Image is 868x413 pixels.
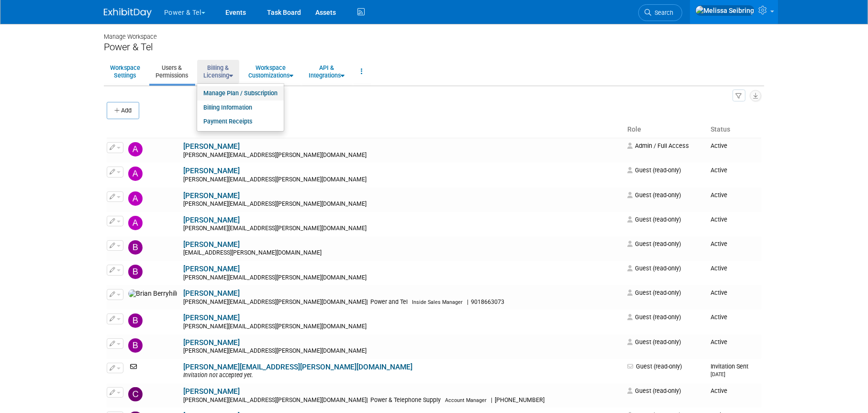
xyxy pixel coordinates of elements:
[467,299,468,305] span: |
[183,225,621,233] div: [PERSON_NAME][EMAIL_ADDRESS][PERSON_NAME][DOMAIN_NAME]
[623,122,707,138] th: Role
[183,397,621,404] div: [PERSON_NAME][EMAIL_ADDRESS][PERSON_NAME][DOMAIN_NAME]
[707,122,761,138] th: Status
[412,299,463,305] span: Inside Sales Manager
[183,372,621,380] div: Invitation not accepted yet.
[367,397,368,403] span: |
[695,5,755,16] img: Melissa Seibring
[183,299,621,306] div: [PERSON_NAME][EMAIL_ADDRESS][PERSON_NAME][DOMAIN_NAME]
[128,290,177,298] img: Brian Berryhill
[128,240,143,255] img: Bill Rinehardt
[445,397,487,403] span: Account Manager
[183,152,621,159] div: [PERSON_NAME][EMAIL_ADDRESS][PERSON_NAME][DOMAIN_NAME]
[107,102,139,119] button: Add
[638,4,682,21] a: Search
[183,176,621,184] div: [PERSON_NAME][EMAIL_ADDRESS][PERSON_NAME][DOMAIN_NAME]
[197,60,239,83] a: Billing &Licensing
[183,363,412,371] a: [PERSON_NAME][EMAIL_ADDRESS][PERSON_NAME][DOMAIN_NAME]
[197,114,284,129] a: Payment Receipts
[627,191,681,199] span: Guest (read-only)
[104,60,146,83] a: WorkspaceSettings
[627,313,681,321] span: Guest (read-only)
[711,216,727,223] span: Active
[711,371,725,378] small: [DATE]
[183,216,240,224] a: [PERSON_NAME]
[627,338,681,346] span: Guest (read-only)
[128,167,143,181] img: Anita Reid
[183,387,240,396] a: [PERSON_NAME]
[183,289,240,298] a: [PERSON_NAME]
[197,100,284,115] a: Billing Information
[711,240,727,247] span: Active
[711,313,727,321] span: Active
[104,8,152,18] img: ExhibitDay
[183,313,240,322] a: [PERSON_NAME]
[183,240,240,249] a: [PERSON_NAME]
[627,216,681,223] span: Guest (read-only)
[183,265,240,273] a: [PERSON_NAME]
[183,249,621,257] div: [EMAIL_ADDRESS][PERSON_NAME][DOMAIN_NAME]
[128,265,143,279] img: Billy Webb
[128,216,143,230] img: Annmarie Templeton
[104,24,764,41] div: Manage Workspace
[128,142,143,156] img: Alina Dorion
[242,60,300,83] a: WorkspaceCustomizations
[627,240,681,247] span: Guest (read-only)
[627,265,681,272] span: Guest (read-only)
[183,142,240,151] a: [PERSON_NAME]
[183,201,621,208] div: [PERSON_NAME][EMAIL_ADDRESS][PERSON_NAME][DOMAIN_NAME]
[627,387,681,394] span: Guest (read-only)
[627,363,682,370] span: Guest (read-only)
[468,299,507,305] span: 9018663073
[711,265,727,272] span: Active
[197,86,284,100] a: Manage Plan / Subscription
[651,9,673,16] span: Search
[368,397,444,403] span: Power & Telephone Supply
[368,299,411,305] span: Power and Tel
[367,299,368,305] span: |
[711,142,727,149] span: Active
[183,347,621,355] div: [PERSON_NAME][EMAIL_ADDRESS][PERSON_NAME][DOMAIN_NAME]
[711,363,748,378] span: Invitation Sent
[492,397,547,403] span: [PHONE_NUMBER]
[128,387,143,402] img: Carrie Hoffman
[183,274,621,282] div: [PERSON_NAME][EMAIL_ADDRESS][PERSON_NAME][DOMAIN_NAME]
[128,313,143,328] img: Brian Shaddock
[627,289,681,296] span: Guest (read-only)
[183,323,621,331] div: [PERSON_NAME][EMAIL_ADDRESS][PERSON_NAME][DOMAIN_NAME]
[711,191,727,199] span: Active
[627,142,689,149] span: Admin / Full Access
[128,338,143,353] img: Brian Wells
[183,191,240,200] a: [PERSON_NAME]
[627,167,681,174] span: Guest (read-only)
[104,41,764,53] div: Power & Tel
[711,167,727,174] span: Active
[711,289,727,296] span: Active
[491,397,492,403] span: |
[711,387,727,394] span: Active
[302,60,351,83] a: API &Integrations
[128,191,143,206] img: Annette Bittner
[183,167,240,175] a: [PERSON_NAME]
[711,338,727,346] span: Active
[149,60,194,83] a: Users &Permissions
[183,338,240,347] a: [PERSON_NAME]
